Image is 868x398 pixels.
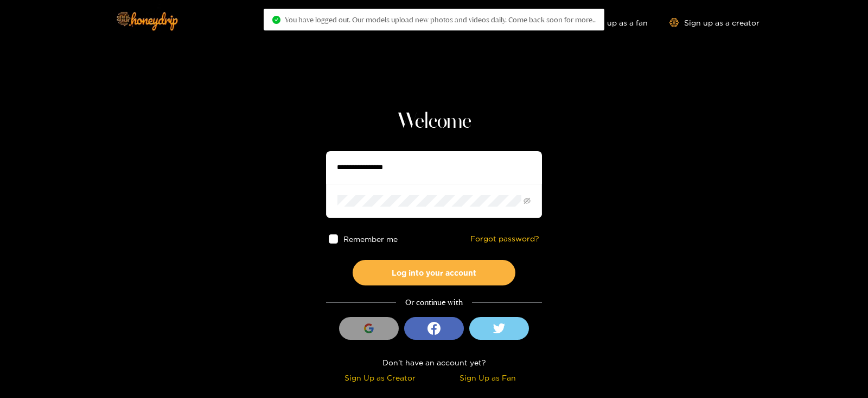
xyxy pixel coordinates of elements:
div: Sign Up as Creator [329,371,431,384]
div: Sign Up as Fan [437,371,539,384]
a: Sign up as a creator [669,18,759,27]
h1: Welcome [326,109,542,135]
span: Remember me [343,235,398,243]
a: Forgot password? [470,234,539,244]
a: Sign up as a fan [573,18,648,27]
button: Log into your account [353,260,515,285]
span: You have logged out. Our models upload new photos and videos daily. Come back soon for more.. [285,15,596,24]
span: eye-invisible [524,197,531,204]
div: Don't have an account yet? [326,356,542,369]
div: Or continue with [326,296,542,309]
span: check-circle [272,16,280,24]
